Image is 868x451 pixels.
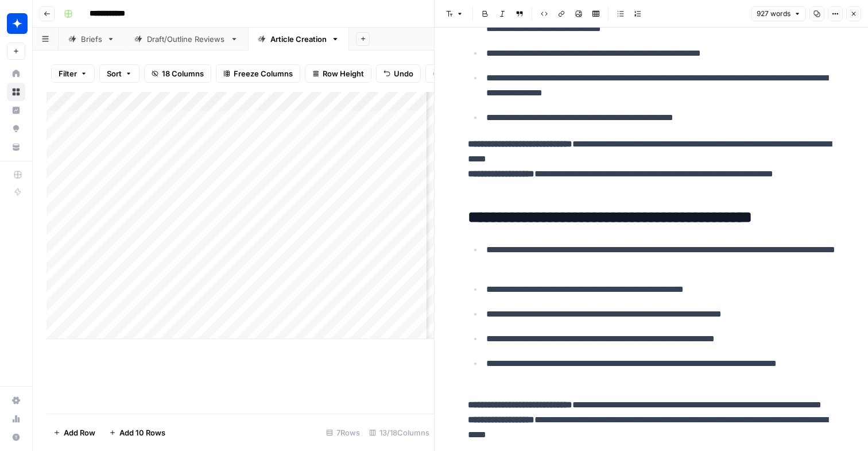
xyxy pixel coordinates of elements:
[7,64,25,83] a: Home
[119,427,165,438] span: Add 10 Rows
[59,68,77,79] span: Filter
[144,64,211,83] button: 18 Columns
[7,9,25,38] button: Workspace: Wiz
[234,68,293,79] span: Freeze Columns
[81,33,102,45] div: Briefs
[107,68,122,79] span: Sort
[323,68,364,79] span: Row Height
[7,120,25,138] a: Opportunities
[147,33,226,45] div: Draft/Outline Reviews
[751,6,806,21] button: 927 words
[64,427,95,438] span: Add Row
[376,64,421,83] button: Undo
[321,423,365,442] div: 7 Rows
[7,101,25,120] a: Insights
[365,423,434,442] div: 13/18 Columns
[46,423,102,442] button: Add Row
[394,68,413,79] span: Undo
[216,64,300,83] button: Freeze Columns
[7,391,25,410] a: Settings
[59,28,125,51] a: Briefs
[162,68,204,79] span: 18 Columns
[125,28,248,51] a: Draft/Outline Reviews
[7,428,25,446] button: Help + Support
[7,83,25,101] a: Browse
[102,423,172,442] button: Add 10 Rows
[99,64,139,83] button: Sort
[757,9,790,19] span: 927 words
[270,33,327,45] div: Article Creation
[305,64,371,83] button: Row Height
[7,138,25,156] a: Your Data
[248,28,349,51] a: Article Creation
[7,13,28,34] img: Wiz Logo
[51,64,95,83] button: Filter
[7,410,25,428] a: Usage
